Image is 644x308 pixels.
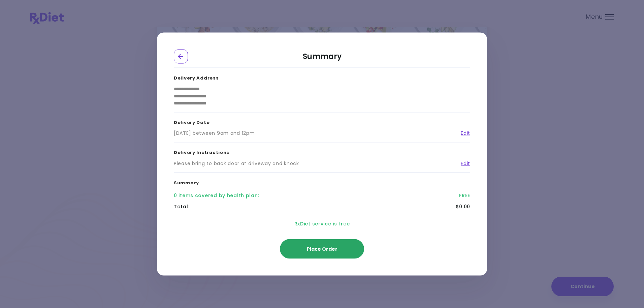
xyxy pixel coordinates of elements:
div: Please bring to back door at driveway and knock [174,160,299,167]
div: FREE [459,192,470,199]
h3: Delivery Address [174,68,470,86]
div: $0.00 [456,203,470,210]
div: Total : [174,203,189,210]
h3: Delivery Date [174,112,470,130]
div: Go Back [174,50,188,64]
div: 0 items covered by health plan : [174,192,259,199]
a: Edit [456,160,470,167]
h3: Summary [174,173,470,190]
div: [DATE] between 9am and 12pm [174,130,255,137]
a: Edit [456,130,470,137]
h3: Delivery Instructions [174,143,470,160]
h2: Summary [174,50,470,68]
span: Place Order [307,246,337,252]
div: RxDiet service is free [174,212,470,236]
button: Place Order [280,239,364,259]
